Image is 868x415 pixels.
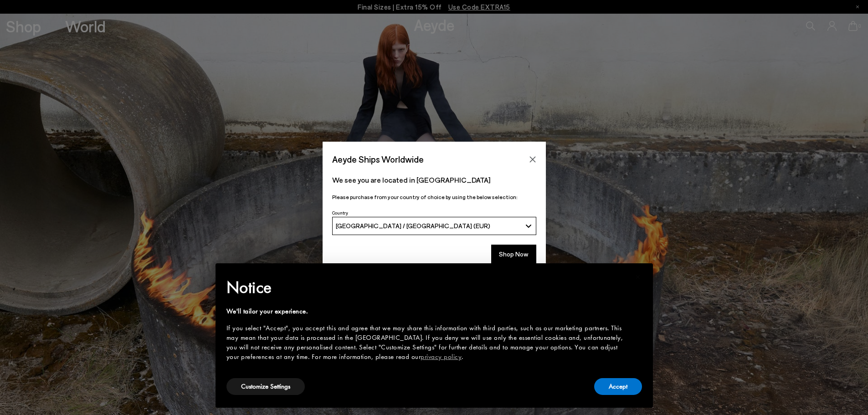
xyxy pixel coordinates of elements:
[226,323,627,362] div: If you select "Accept", you accept this and agree that we may share this information with third p...
[332,174,536,185] p: We see you are located in [GEOGRAPHIC_DATA]
[421,352,462,361] a: privacy policy
[226,276,627,299] h2: Notice
[627,266,649,288] button: Close this notice
[332,210,348,215] span: Country
[491,245,536,264] button: Shop Now
[635,270,641,284] span: ×
[332,193,536,201] p: Please purchase from your country of choice by using the below selection:
[336,222,490,230] span: [GEOGRAPHIC_DATA] / [GEOGRAPHIC_DATA] (EUR)
[526,153,539,166] button: Close
[226,307,627,316] div: We'll tailor your experience.
[594,378,642,395] button: Accept
[332,151,424,167] span: Aeyde Ships Worldwide
[226,378,305,395] button: Customize Settings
